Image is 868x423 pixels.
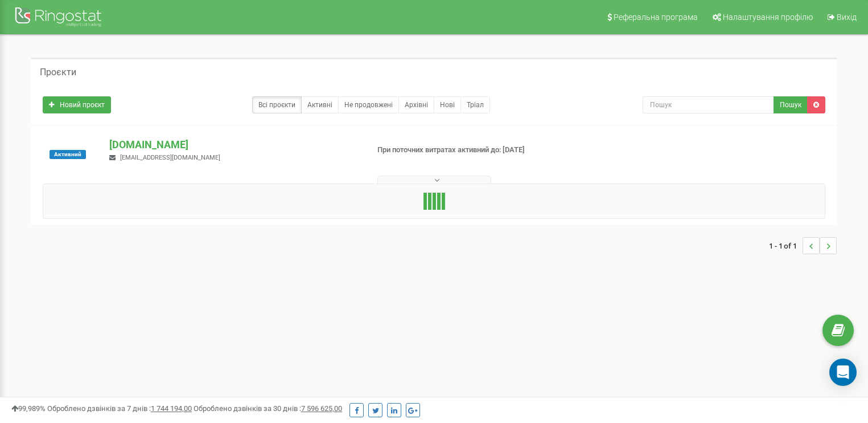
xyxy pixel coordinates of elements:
[40,67,76,78] h5: Проєкти
[769,226,837,266] nav: ...
[252,96,302,113] a: Всі проєкти
[723,13,813,22] span: Налаштування профілю
[377,145,560,156] p: При поточних витратах активний до: [DATE]
[398,96,434,113] a: Архівні
[301,96,339,113] a: Активні
[120,154,220,161] span: [EMAIL_ADDRESS][DOMAIN_NAME]
[434,96,461,113] a: Нові
[47,404,192,413] span: Оброблено дзвінків за 7 днів :
[50,150,86,159] span: Активний
[109,137,359,152] p: [DOMAIN_NAME]
[151,404,192,413] u: 1 744 194,00
[11,404,46,413] span: 99,989%
[43,96,111,113] a: Новий проєкт
[338,96,399,113] a: Не продовжені
[774,96,808,113] button: Пошук
[301,404,342,413] u: 7 596 625,00
[194,404,342,413] span: Оброблено дзвінків за 30 днів :
[769,237,803,254] span: 1 - 1 of 1
[829,359,857,386] div: Open Intercom Messenger
[643,96,774,113] input: Пошук
[460,96,490,113] a: Тріал
[614,13,698,22] span: Реферальна програма
[837,13,857,22] span: Вихід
